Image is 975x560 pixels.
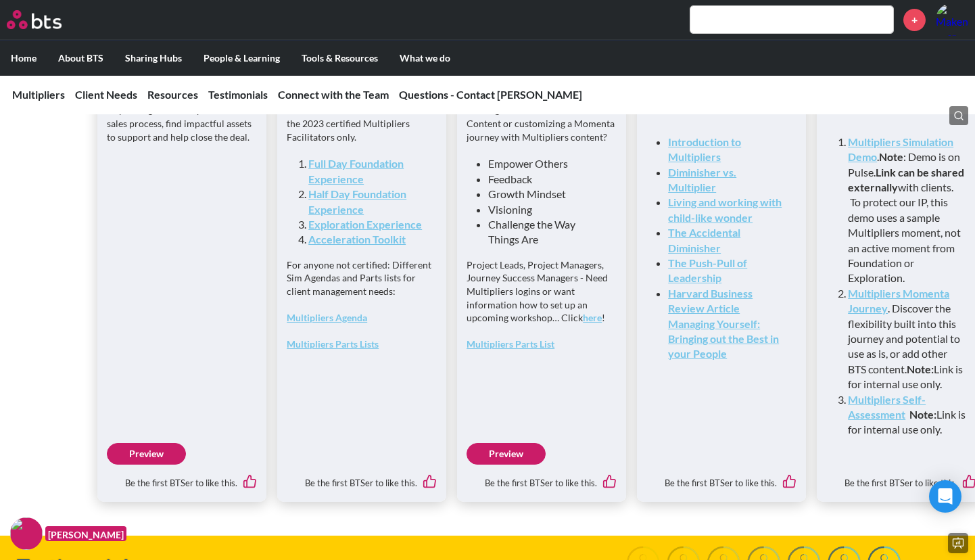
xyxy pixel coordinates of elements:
[848,135,966,286] li: . : Demo is on Pulse. with clients. To protect our IP, this demo uses a sample Multipliers moment...
[291,41,389,76] label: Tools & Resources
[907,363,934,375] strong: Note:
[848,286,966,392] li: . Discover the flexibility built into this journey and potential to use as is, or add other BTS c...
[909,408,936,421] strong: Note:
[287,465,437,493] div: Be the first BTSer to like this.
[668,226,740,254] a: The Accidental Diminisher
[278,88,389,101] a: Connect with the Team
[668,166,736,193] a: Diminisher vs. Multiplier
[467,103,617,143] p: Looking For Go-Dos or Pod Content or customizing a Momenta journey with Multipliers content?
[287,338,379,350] a: Multipliers Parts Lists
[646,465,796,493] div: Be the first BTSer to like this.
[488,187,606,202] li: Growth Mindset
[848,393,926,421] a: Multipliers Self-Assessment
[668,195,782,223] a: Living and working with child-like wonder
[47,41,114,76] label: About BTS
[488,217,606,248] li: Challenge the Way Things Are
[668,287,779,360] a: Harvard Business Review Article Managing Yourself: Bringing out the Best in your People
[879,150,903,163] strong: Note
[107,103,257,143] p: Depending on where you are in the sales process, find impactful assets to support and help close ...
[12,88,65,101] a: Multipliers
[308,233,406,246] a: Acceleration Toolkit
[668,135,741,163] a: Introduction to Multipliers
[7,10,87,29] a: Go home
[848,392,966,438] li: Link is for internal use only.
[467,465,617,493] div: Be the first BTSer to like this.
[467,338,554,350] a: Multipliers Parts List
[107,443,186,465] a: Preview
[488,172,606,187] li: Feedback
[308,187,406,215] a: Half Day Foundation Experience
[114,41,193,76] label: Sharing Hubs
[929,480,961,513] div: Open Intercom Messenger
[107,465,257,493] div: Be the first BTSer to like this.
[848,166,964,193] strong: Link can be shared externally
[287,312,367,323] a: Multipliers Agenda
[936,3,968,36] img: Makenzie Brandon
[45,526,126,542] figcaption: [PERSON_NAME]
[488,156,606,171] li: Empower Others
[583,312,602,323] a: here
[287,258,437,298] p: For anyone not certified: Different Sim Agendas and Parts lists for client management needs:
[467,258,617,325] p: Project Leads, Project Managers, Journey Success Managers - Need Multipliers logins or want infor...
[903,9,926,31] a: +
[308,157,404,185] a: Full Day Foundation Experience
[848,135,953,163] a: Multipliers Simulation Demo
[488,202,606,217] li: Visioning
[147,88,198,101] a: Resources
[287,103,437,143] p: Access to this folder is restricted to the 2023 certified Multipliers Facilitators only.
[7,10,62,29] img: BTS Logo
[208,88,268,101] a: Testimonials
[75,88,137,101] a: Client Needs
[467,443,546,465] a: Preview
[308,218,422,231] a: Exploration Experience
[10,517,43,550] img: F
[848,287,949,314] a: Multipliers Momenta Journey
[668,256,747,284] a: The Push-Pull of Leadership
[936,3,968,36] a: Profile
[399,88,582,101] a: Questions - Contact [PERSON_NAME]
[193,41,291,76] label: People & Learning
[389,41,461,76] label: What we do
